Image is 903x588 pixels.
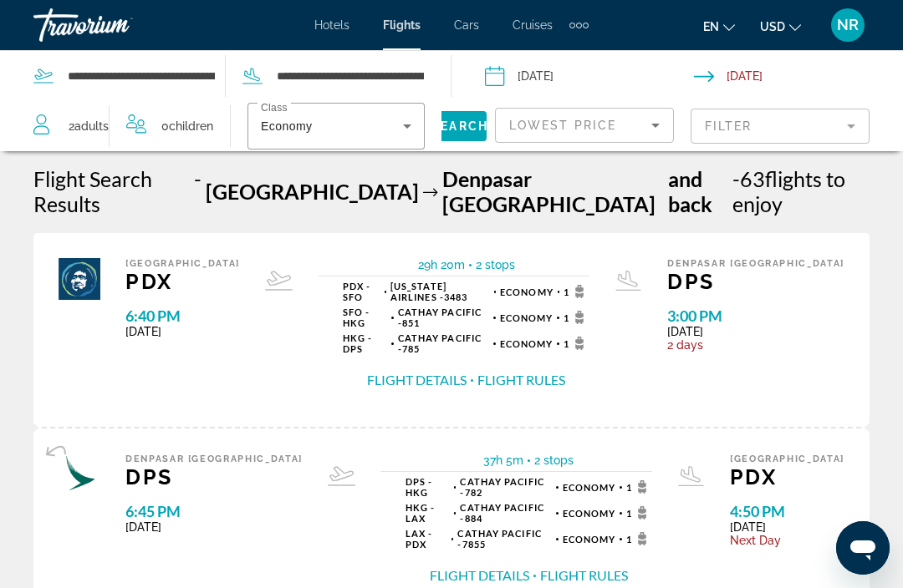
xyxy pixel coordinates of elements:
[500,286,554,297] span: Economy
[406,502,450,524] span: HKG - LAX
[383,18,421,32] a: Flights
[730,454,844,464] span: [GEOGRAPHIC_DATA]
[406,476,450,498] span: DPS - HKG
[125,464,303,489] span: DPS
[500,312,554,323] span: Economy
[460,476,552,498] span: 782
[454,18,479,32] a: Cars
[125,520,303,534] span: [DATE]
[563,534,616,545] span: Economy
[667,269,844,294] span: DPS
[564,311,589,324] span: 1
[540,566,628,585] button: Flight Rules
[314,18,349,32] a: Hotels
[534,454,574,467] span: 2 stops
[477,371,565,389] button: Flight Rules
[206,179,419,204] span: [GEOGRAPHIC_DATA]
[563,508,616,519] span: Economy
[668,166,728,216] span: and back
[457,528,552,550] span: 7855
[125,269,240,294] span: PDX
[732,166,765,191] span: 63
[826,8,870,43] button: User Menu
[125,258,240,269] span: [GEOGRAPHIC_DATA]
[125,325,240,338] span: [DATE]
[442,166,664,216] span: Denpasar [GEOGRAPHIC_DATA]
[343,332,387,354] span: HKG - DPS
[563,482,616,493] span: Economy
[626,480,652,494] span: 1
[343,307,387,328] span: SFO - HKG
[398,307,490,328] span: 851
[667,258,844,269] span: Denpasar [GEOGRAPHIC_DATA]
[626,506,652,520] span: 1
[691,108,870,144] button: Filter
[730,520,844,534] span: [DATE]
[836,521,890,575] iframe: Button to launch messaging window
[569,12,589,38] button: Extra navigation items
[500,338,554,349] span: Economy
[760,20,785,33] span: USD
[483,454,523,467] span: 37h 5m
[730,464,844,489] span: PDX
[390,281,490,302] span: 3483
[509,119,616,132] span: Lowest Price
[17,101,230,151] button: Travelers: 2 adults, 0 children
[460,476,543,498] span: Cathay Pacific -
[398,307,482,328] span: Cathay Pacific -
[261,119,312,133] span: Economy
[760,14,801,38] button: Change currency
[564,285,589,298] span: 1
[261,103,288,114] mat-label: Class
[406,528,447,550] span: LAX - PDX
[730,502,844,520] span: 4:50 PM
[485,51,694,101] button: Depart date: Oct 11, 2025
[730,534,844,547] span: Next Day
[343,281,380,302] span: PDX - SFO
[433,111,487,141] button: Search
[703,14,735,38] button: Change language
[161,114,213,138] span: 0
[694,51,903,101] button: Return date: Oct 19, 2025
[69,114,109,138] span: 2
[431,119,488,133] span: Search
[169,119,213,133] span: Children
[732,166,740,191] span: -
[732,166,845,216] span: flights to enjoy
[626,532,652,545] span: 1
[457,528,541,550] span: Cathay Pacific -
[367,371,467,389] button: Flight Details
[564,337,589,350] span: 1
[667,307,844,325] span: 3:00 PM
[837,17,859,33] span: NR
[418,258,465,271] span: 29h 20m
[390,281,446,302] span: [US_STATE] Airlines -
[476,258,515,271] span: 2 stops
[74,119,109,133] span: Adults
[430,566,529,585] button: Flight Details
[125,454,303,464] span: Denpasar [GEOGRAPHIC_DATA]
[667,338,844,352] span: 2 days
[667,325,844,338] span: [DATE]
[460,502,552,524] span: 884
[513,18,553,32] a: Cruises
[33,166,190,216] h1: Flight Search Results
[194,166,202,216] span: -
[33,3,201,47] a: Travorium
[398,332,490,354] span: 785
[398,332,482,354] span: Cathay Pacific -
[703,20,719,33] span: en
[125,307,240,325] span: 6:40 PM
[460,502,543,524] span: Cathay Pacific -
[125,502,303,520] span: 6:45 PM
[509,115,660,135] mat-select: Sort by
